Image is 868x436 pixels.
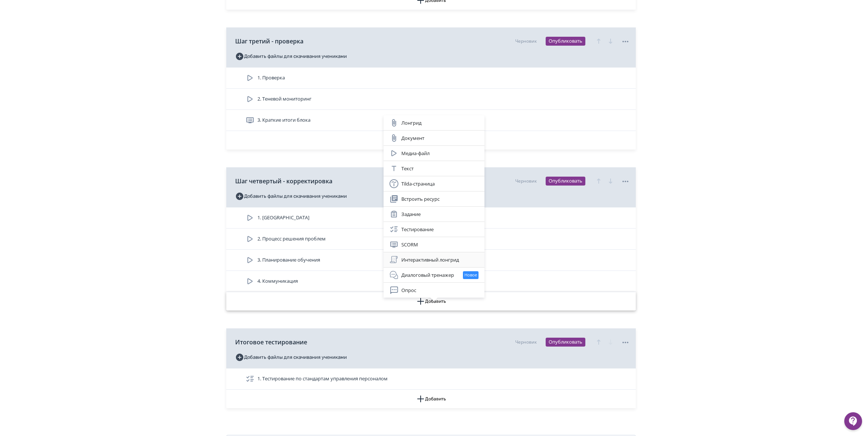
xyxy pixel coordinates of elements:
div: Тестирование [389,225,479,234]
div: Диалоговый тренажер [389,271,479,279]
div: Медиа-файл [389,149,479,158]
span: Новое [464,272,477,278]
div: Опрос [389,286,479,295]
div: Текст [389,164,479,173]
div: Документ [389,134,479,142]
div: SCORM [389,240,479,249]
div: Встроить ресурс [389,194,479,203]
div: Интерактивный лонгрид [389,255,479,264]
div: Лонгрид [389,118,479,127]
div: Задание [389,210,479,219]
div: Tilda-страница [389,179,479,188]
